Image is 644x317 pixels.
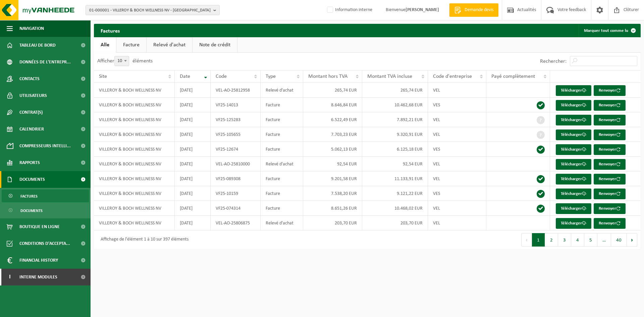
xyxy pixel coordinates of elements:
[19,269,57,285] span: Interne modules
[556,159,591,170] a: Télécharger
[94,127,175,142] td: VILLEROY & BOCH WELLNESS NV
[19,138,71,154] span: Compresseurs intelli...
[362,127,428,142] td: 9.320,91 EUR
[2,204,89,217] a: Documents
[19,37,56,54] span: Tableau de bord
[362,98,428,112] td: 10.462,68 EUR
[261,171,303,186] td: Facture
[94,157,175,171] td: VILLEROY & BOCH WELLNESS NV
[556,189,591,199] a: Télécharger
[594,115,626,125] button: Renvoyer
[94,112,175,127] td: VILLEROY & BOCH WELLNESS NV
[261,83,303,98] td: Relevé d'achat
[261,127,303,142] td: Facture
[261,142,303,157] td: Facture
[211,112,261,127] td: VF25-125283
[428,201,486,216] td: VEL
[94,186,175,201] td: VILLEROY & BOCH WELLNESS NV
[94,24,126,37] h2: Factures
[303,201,363,216] td: 8.651,26 EUR
[211,186,261,201] td: VF25-10159
[116,37,146,53] a: Facture
[261,157,303,171] td: Relevé d'achat
[19,104,43,121] span: Contrat(s)
[19,121,44,138] span: Calendrier
[261,98,303,112] td: Facture
[545,233,558,247] button: 2
[175,127,211,142] td: [DATE]
[521,233,532,247] button: Previous
[19,171,45,188] span: Documents
[20,190,38,203] span: Factures
[611,233,627,247] button: 40
[175,186,211,201] td: [DATE]
[175,201,211,216] td: [DATE]
[20,204,43,217] span: Documents
[594,203,626,214] button: Renvoyer
[428,216,486,230] td: VEL
[463,7,495,13] span: Demande devis
[594,129,626,140] button: Renvoyer
[94,201,175,216] td: VILLEROY & BOCH WELLNESS NV
[362,216,428,230] td: 203,70 EUR
[180,74,190,79] span: Date
[303,83,363,98] td: 265,74 EUR
[211,142,261,157] td: VF25-12674
[428,127,486,142] td: VEL
[303,171,363,186] td: 9.201,58 EUR
[491,74,535,79] span: Payé complètement
[571,233,584,247] button: 4
[326,5,372,15] label: Information interne
[211,171,261,186] td: VF25-089308
[594,174,626,184] button: Renvoyer
[428,83,486,98] td: VEL
[428,171,486,186] td: VEL
[193,37,237,53] a: Note de crédit
[303,98,363,112] td: 8.646,84 EUR
[86,5,220,15] button: 01-000001 - VILLEROY & BOCH WELLNESS NV - [GEOGRAPHIC_DATA]
[308,74,347,79] span: Montant hors TVA
[428,98,486,112] td: VES
[266,74,276,79] span: Type
[362,171,428,186] td: 11.133,91 EUR
[594,85,626,96] button: Renvoyer
[428,112,486,127] td: VEL
[7,269,13,285] span: I
[556,218,591,229] a: Télécharger
[211,201,261,216] td: VF25-074314
[303,157,363,171] td: 92,54 EUR
[147,37,192,53] a: Relevé d'achat
[556,85,591,96] a: Télécharger
[19,54,71,70] span: Données de l'entrepr...
[362,112,428,127] td: 7.892,21 EUR
[362,201,428,216] td: 10.468,02 EUR
[2,190,89,202] a: Factures
[303,127,363,142] td: 7.703,23 EUR
[19,218,60,235] span: Boutique en ligne
[594,159,626,170] button: Renvoyer
[556,144,591,155] a: Télécharger
[558,233,571,247] button: 3
[175,171,211,186] td: [DATE]
[556,174,591,184] a: Télécharger
[94,98,175,112] td: VILLEROY & BOCH WELLNESS NV
[303,186,363,201] td: 7.538,20 EUR
[556,100,591,111] a: Télécharger
[94,142,175,157] td: VILLEROY & BOCH WELLNESS NV
[94,37,116,53] a: Alle
[261,112,303,127] td: Facture
[540,59,567,64] label: Rechercher:
[303,216,363,230] td: 203,70 EUR
[175,216,211,230] td: [DATE]
[19,70,40,87] span: Contacts
[19,252,58,269] span: Financial History
[579,24,640,37] button: Marquer tout comme lu
[97,234,189,246] div: Affichage de l'élément 1 à 10 sur 397 éléments
[94,171,175,186] td: VILLEROY & BOCH WELLNESS NV
[216,74,227,79] span: Code
[94,83,175,98] td: VILLEROY & BOCH WELLNESS NV
[115,56,129,66] span: 10
[362,83,428,98] td: 265,74 EUR
[556,115,591,125] a: Télécharger
[99,74,107,79] span: Site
